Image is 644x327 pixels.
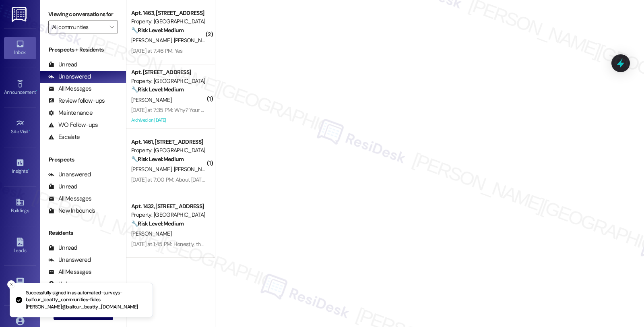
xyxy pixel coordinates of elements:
[48,8,118,21] label: Viewing conversations for
[48,195,91,203] div: All Messages
[4,37,36,59] a: Inbox
[48,121,98,129] div: WO Follow-ups
[26,290,146,311] p: Successfully signed in as automated-surveys-balfour_beatty_communities-fides.[PERSON_NAME]@balfou...
[131,106,526,114] div: [DATE] at 7:35 PM: Why? Your ground maintenance people obviously don't understand. Why don't you ...
[52,21,105,33] input: All communities
[28,167,29,173] span: •
[48,256,91,264] div: Unanswered
[4,235,36,257] a: Leads
[174,166,214,173] span: [PERSON_NAME]
[131,96,171,103] span: [PERSON_NAME]
[48,244,77,252] div: Unread
[131,155,184,163] strong: 🔧 Risk Level: Medium
[131,77,206,85] div: Property: [GEOGRAPHIC_DATA]
[131,86,184,93] strong: 🔧 Risk Level: Medium
[36,88,37,94] span: •
[40,229,126,237] div: Residents
[131,230,171,237] span: [PERSON_NAME]
[48,182,77,191] div: Unread
[131,211,206,219] div: Property: [GEOGRAPHIC_DATA]
[48,97,105,105] div: Review follow-ups
[131,202,206,211] div: Apt. 1432, [STREET_ADDRESS]
[131,166,174,173] span: [PERSON_NAME]
[48,207,95,215] div: New Inbounds
[131,37,174,44] span: [PERSON_NAME]
[12,7,28,22] img: ResiDesk Logo
[48,268,91,276] div: All Messages
[131,138,206,146] div: Apt. 1461, [STREET_ADDRESS]
[4,195,36,217] a: Buildings
[109,24,114,30] i: 
[131,27,184,34] strong: 🔧 Risk Level: Medium
[4,156,36,178] a: Insights •
[48,85,91,93] div: All Messages
[40,155,126,164] div: Prospects
[4,275,36,296] a: Templates •
[48,170,91,179] div: Unanswered
[48,60,77,69] div: Unread
[7,280,15,288] button: Close toast
[29,128,30,133] span: •
[48,109,93,117] div: Maintenance
[131,68,206,77] div: Apt. [STREET_ADDRESS]
[4,116,36,138] a: Site Visit •
[174,37,214,44] span: [PERSON_NAME]
[131,176,206,183] div: [DATE] at 7:00 PM: About [DATE]
[48,72,91,81] div: Unanswered
[40,46,126,54] div: Prospects + Residents
[131,220,184,227] strong: 🔧 Risk Level: Medium
[131,47,183,54] div: [DATE] at 7:46 PM: Yes
[131,9,206,17] div: Apt. 1463, [STREET_ADDRESS]
[131,146,206,155] div: Property: [GEOGRAPHIC_DATA]
[130,115,206,125] div: Archived on [DATE]
[131,17,206,26] div: Property: [GEOGRAPHIC_DATA]
[48,133,80,141] div: Escalate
